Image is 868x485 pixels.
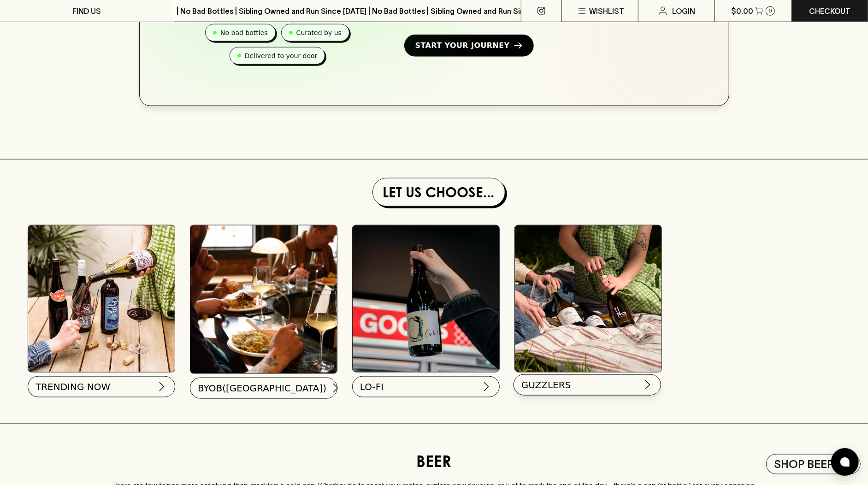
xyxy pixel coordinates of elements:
[72,6,101,17] p: FIND US
[642,379,653,390] img: chevron-right.svg
[404,35,534,57] a: Start Your Journey
[521,379,571,391] span: GUZZLERS
[198,382,326,395] span: BYOB([GEOGRAPHIC_DATA])
[28,376,175,397] button: TRENDING NOW
[330,383,341,394] img: chevron-right.svg
[731,6,753,17] p: $0.00
[417,454,452,473] h4: BEER
[28,225,175,372] img: Best Sellers
[353,225,499,372] img: lofi_7376686939.gif
[35,380,110,393] span: TRENDING NOW
[190,378,337,399] button: BYOB([GEOGRAPHIC_DATA])
[156,381,167,392] img: chevron-right.svg
[514,374,661,396] button: GUZZLERS
[190,225,337,373] img: BYOB(angers)
[774,457,834,472] h5: Shop BEER
[377,182,501,202] h1: Let Us Choose...
[766,454,861,474] a: Shop BEER
[809,6,850,17] p: Checkout
[768,8,772,13] p: 0
[515,225,661,372] img: PACKS
[840,457,850,467] img: bubble-icon
[672,6,695,17] p: Login
[360,380,384,393] span: LO-FI
[481,381,492,392] img: chevron-right.svg
[352,376,500,397] button: LO-FI
[415,40,510,51] span: Start Your Journey
[589,6,624,17] p: Wishlist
